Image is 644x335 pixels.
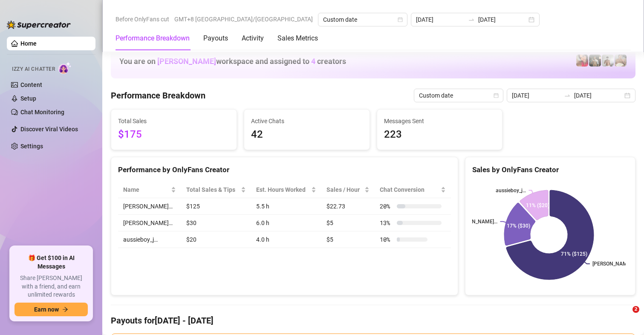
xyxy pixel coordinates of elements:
[321,215,375,231] td: $5
[472,164,628,176] div: Sales by OnlyFans Creator
[419,89,498,102] span: Custom date
[20,81,42,88] a: Content
[251,198,321,215] td: 5.5 h
[380,235,393,244] span: 10 %
[380,202,393,211] span: 20 %
[116,13,169,26] span: Before OnlyFans cut
[14,254,88,271] span: 🎁 Get $100 in AI Messages
[455,219,498,225] text: [PERSON_NAME]…
[20,40,37,47] a: Home
[34,306,59,313] span: Earn now
[118,231,181,248] td: aussieboy_j…
[589,55,601,66] img: Tony
[468,16,475,23] span: swap-right
[111,90,205,101] h4: Performance Breakdown
[118,164,451,176] div: Performance by OnlyFans Creator
[119,57,346,66] h1: You are on workspace and assigned to creators
[203,33,228,43] div: Payouts
[116,33,190,43] div: Performance Breakdown
[592,261,635,267] text: [PERSON_NAME]…
[181,231,251,248] td: $20
[111,315,635,326] h4: Payouts for [DATE] - [DATE]
[496,188,526,193] text: aussieboy_j…
[186,185,239,194] span: Total Sales & Tips
[118,198,181,215] td: [PERSON_NAME]…
[251,215,321,231] td: 6.0 h
[311,57,315,66] span: 4
[512,91,560,100] input: Start date
[251,231,321,248] td: 4.0 h
[323,13,402,26] span: Custom date
[118,182,181,198] th: Name
[615,306,635,326] iframe: Intercom live chat
[118,215,181,231] td: [PERSON_NAME]…
[321,198,375,215] td: $22.73
[615,55,627,66] img: Aussieboy_jfree
[375,182,451,198] th: Chat Conversion
[181,215,251,231] td: $30
[123,185,169,194] span: Name
[564,92,571,99] span: swap-right
[242,33,264,43] div: Activity
[174,13,313,26] span: GMT+8 [GEOGRAPHIC_DATA]/[GEOGRAPHIC_DATA]
[14,303,88,316] button: Earn nowarrow-right
[181,198,251,215] td: $125
[62,306,68,312] span: arrow-right
[384,116,496,126] span: Messages Sent
[58,62,72,74] img: AI Chatter
[118,127,230,143] span: $175
[20,143,43,150] a: Settings
[468,16,475,23] span: to
[494,93,499,98] span: calendar
[20,109,64,116] a: Chat Monitoring
[118,116,230,126] span: Total Sales
[416,15,465,24] input: Start date
[380,218,393,228] span: 13 %
[251,116,363,126] span: Active Chats
[20,126,78,133] a: Discover Viral Videos
[14,274,88,299] span: Share [PERSON_NAME] with a friend, and earn unlimited rewards
[574,91,623,100] input: End date
[321,231,375,248] td: $5
[251,127,363,143] span: 42
[7,20,71,29] img: logo-BBDzfeDw.svg
[564,92,571,99] span: to
[602,55,614,66] img: aussieboy_j
[326,185,363,194] span: Sales / Hour
[478,15,527,24] input: End date
[380,185,439,194] span: Chat Conversion
[12,65,55,73] span: Izzy AI Chatter
[20,95,36,102] a: Setup
[157,57,216,66] span: [PERSON_NAME]
[384,127,496,143] span: 223
[277,33,318,43] div: Sales Metrics
[181,182,251,198] th: Total Sales & Tips
[398,17,403,22] span: calendar
[576,55,588,66] img: Vanessa
[321,182,375,198] th: Sales / Hour
[632,306,639,313] span: 2
[256,185,309,194] div: Est. Hours Worked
